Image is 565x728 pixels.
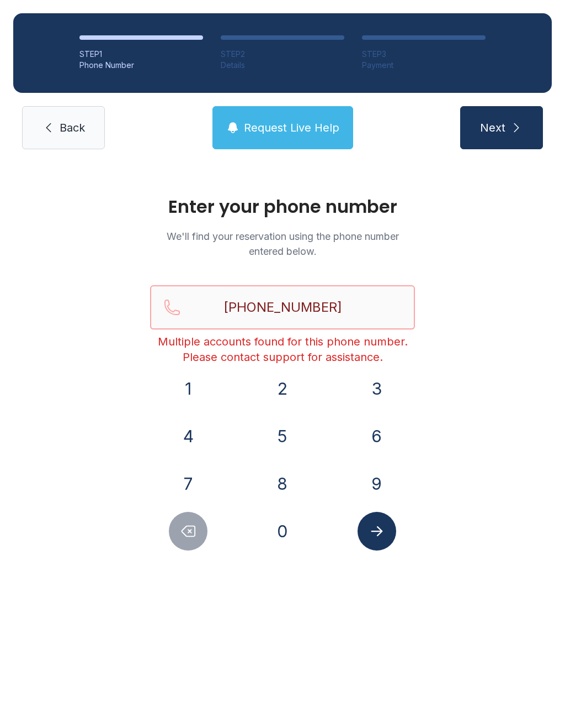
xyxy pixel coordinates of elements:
[263,369,302,408] button: 2
[221,49,344,60] div: STEP 2
[358,417,396,455] button: 6
[79,49,203,60] div: STEP 1
[263,417,302,455] button: 5
[221,60,344,71] div: Details
[358,369,396,408] button: 3
[362,60,486,71] div: Payment
[169,464,207,503] button: 7
[263,512,302,551] button: 0
[169,512,207,551] button: Delete number
[150,198,415,216] h1: Enter your phone number
[169,369,207,408] button: 1
[60,120,85,135] span: Back
[362,49,486,60] div: STEP 3
[358,464,396,503] button: 9
[169,417,207,455] button: 4
[480,120,505,135] span: Next
[244,120,339,135] span: Request Live Help
[358,512,396,551] button: Submit lookup form
[150,285,415,329] input: Reservation phone number
[150,229,415,259] p: We'll find your reservation using the phone number entered below.
[79,60,203,71] div: Phone Number
[263,464,302,503] button: 8
[150,334,415,365] div: Multiple accounts found for this phone number. Please contact support for assistance.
